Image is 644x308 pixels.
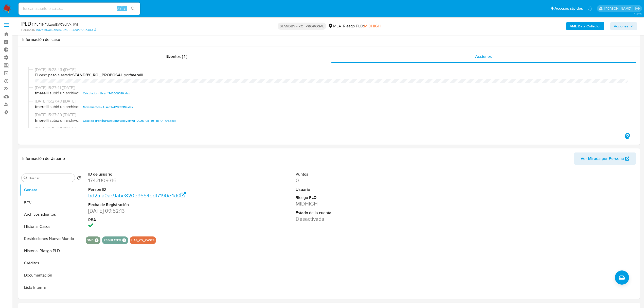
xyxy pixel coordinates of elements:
[296,195,429,200] dt: Riesgo PLD
[21,28,35,32] b: Person ID
[88,217,221,223] dt: RBA
[117,6,121,11] span: Alt
[80,90,132,96] button: Calculador - User 1742009316.xlsx
[278,23,326,30] p: STANDBY - ROI PROPOSAL
[31,22,78,27] span: # 1FqFliNFUzpul8W7edIVxHWI
[566,22,604,30] button: AML Data Collector
[29,176,73,180] input: Buscar
[296,215,429,223] dd: Desactivada
[83,90,130,96] span: Calculador - User 1742009316.xlsx
[574,152,636,165] button: Ver Mirada por Persona
[20,233,83,245] button: Restricciones Nuevo Mundo
[20,245,83,257] button: Historial Riesgo PLD
[296,210,429,216] dt: Estado de la cuenta
[296,187,429,192] dt: Usuario
[20,269,83,281] button: Documentación
[20,196,83,208] button: KYC
[80,118,179,124] button: Caselog 1FqFliNFUzpul8W7edIVxHWI_2025_08_19_18_01_04.docx
[36,28,96,32] a: bd2afa0ac9abe820b9554edf7190e4d0
[128,5,138,12] button: search-icon
[22,37,636,42] h1: Información del caso
[88,187,221,192] dt: Person ID
[364,23,381,29] span: MIDHIGH
[166,54,187,59] span: Eventos ( 1 )
[35,98,628,104] span: [DATE] 15:27:40 ([DATE])
[50,118,79,124] span: subió un archivo:
[83,118,176,124] span: Caselog 1FqFliNFUzpul8W7edIVxHWI_2025_08_19_18_01_04.docx
[20,257,83,269] button: Créditos
[610,22,637,30] button: Acciones
[296,177,429,184] dd: 0
[88,172,221,177] dt: ID de usuario
[20,208,83,220] button: Archivos adjuntos
[635,6,640,11] a: Salir
[50,104,79,110] span: subió un archivo:
[475,54,492,59] span: Acciones
[22,156,65,161] h1: Información de Usuario
[35,85,628,91] span: [DATE] 15:27:41 ([DATE])
[343,23,381,29] span: Riesgo PLD:
[21,20,31,28] b: PLD
[570,22,601,30] b: AML Data Collector
[35,90,49,96] b: fmerelli
[130,72,143,78] b: fmerelli
[19,5,140,12] input: Buscar usuario o caso...
[88,192,186,199] a: bd2afa0ac9abe820b9554edf7190e4d0
[20,281,83,294] button: Lista Interna
[88,177,221,184] dd: 1742009316
[77,176,81,181] button: Volver al orden por defecto
[83,104,133,110] span: Movimientos - User 1742009316.xlsx
[35,126,628,131] span: [DATE] 15:27:02 ([DATE])
[554,6,583,11] span: Accesos rápidos
[50,90,79,96] span: subió un archivo:
[24,176,28,180] button: Buscar
[35,112,628,118] span: [DATE] 15:27:39 ([DATE])
[20,220,83,233] button: Historial Casos
[20,294,83,306] button: CVU
[35,118,49,124] b: fmerelli
[296,172,429,177] dt: Puntos
[80,104,136,110] button: Movimientos - User 1742009316.xlsx
[588,6,592,11] a: Notificaciones
[35,104,49,110] b: fmerelli
[614,22,628,30] span: Acciones
[35,67,628,73] span: [DATE] 15:28:43 ([DATE])
[604,6,633,11] p: ludmila.lanatti@mercadolibre.com
[72,72,123,78] b: STANDBY_ROI_PROPOSAL
[88,207,221,214] dd: [DATE] 09:52:13
[328,23,341,29] div: MLA
[124,6,126,11] span: s
[35,72,628,78] span: El caso pasó a estado por
[88,202,221,208] dt: Fecha de Registración
[296,200,429,207] dd: MIDHIGH
[581,152,624,165] span: Ver Mirada por Persona
[20,184,83,196] button: General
